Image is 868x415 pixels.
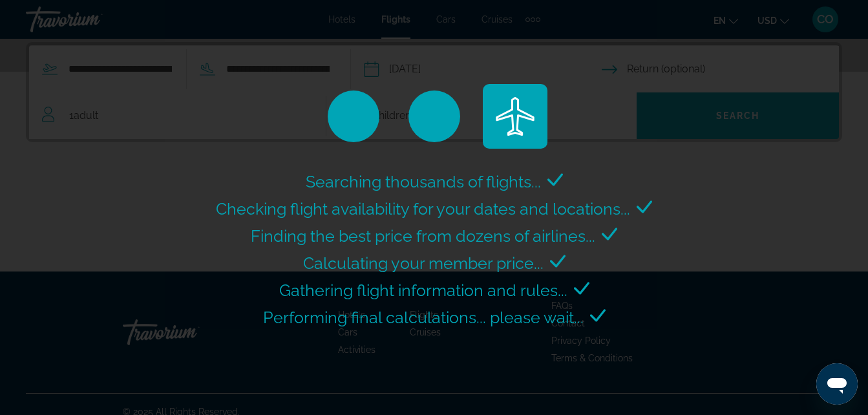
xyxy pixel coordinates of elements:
span: Calculating your member price... [303,253,544,273]
span: Performing final calculations... please wait... [263,308,584,327]
span: Searching thousands of flights... [306,172,541,191]
span: Finding the best price from dozens of airlines... [251,226,595,246]
span: Gathering flight information and rules... [279,281,567,300]
span: Checking flight availability for your dates and locations... [216,199,630,218]
iframe: Botón para iniciar la ventana de mensajería [816,363,858,405]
